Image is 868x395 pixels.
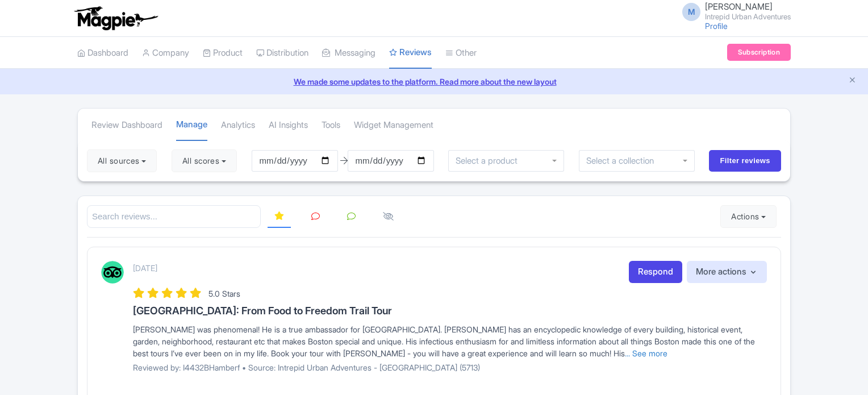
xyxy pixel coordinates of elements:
[77,38,128,69] a: Dashboard
[727,44,791,61] a: Subscription
[445,38,477,69] a: Other
[133,305,767,317] h3: [GEOGRAPHIC_DATA]: From Food to Freedom Trail Tour
[7,76,861,88] a: We made some updates to the platform. Read more about the new layout
[456,156,524,166] input: Select a product
[687,261,767,283] button: More actions
[87,149,157,172] button: All sources
[101,261,124,284] img: Tripadvisor Logo
[705,1,773,12] span: [PERSON_NAME]
[709,150,781,172] input: Filter reviews
[389,37,432,69] a: Reviews
[705,13,791,20] small: Intrepid Urban Adventures
[269,110,308,141] a: AI Insights
[72,6,160,31] img: logo-ab69f6fb50320c5b225c76a69d11143b.png
[354,110,433,141] a: Widget Management
[172,149,237,172] button: All scores
[208,289,240,298] span: 5.0 Stars
[221,110,255,141] a: Analytics
[586,156,662,166] input: Select a collection
[91,110,162,141] a: Review Dashboard
[625,348,667,358] a: ... See more
[133,262,157,274] p: [DATE]
[133,323,767,359] div: [PERSON_NAME] was phenomenal! He is a true ambassador for [GEOGRAPHIC_DATA]. [PERSON_NAME] has an...
[682,3,700,21] span: M
[675,2,791,20] a: M [PERSON_NAME] Intrepid Urban Adventures
[87,205,261,228] input: Search reviews...
[629,261,682,283] a: Respond
[705,21,728,31] a: Profile
[322,110,340,141] a: Tools
[142,38,189,69] a: Company
[203,38,243,69] a: Product
[176,109,207,142] a: Manage
[848,74,857,88] button: Close announcement
[256,38,308,69] a: Distribution
[720,205,777,228] button: Actions
[133,361,767,373] p: Reviewed by: I4432BHamberf • Source: Intrepid Urban Adventures - [GEOGRAPHIC_DATA] (5713)
[322,38,375,69] a: Messaging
